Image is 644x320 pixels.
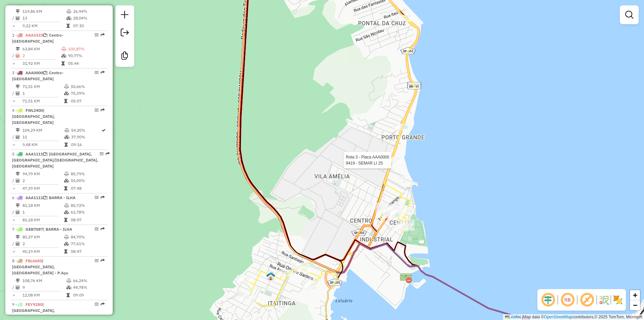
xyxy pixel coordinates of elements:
[22,171,64,177] td: 94,79 KM
[70,98,104,104] td: 05:07
[16,47,20,51] i: Distância Total
[22,217,64,223] td: 81,18 KM
[101,108,105,112] em: Rota exportada
[12,258,68,275] span: | [GEOGRAPHIC_DATA], [GEOGRAPHIC_DATA] - P.Açu
[73,22,105,29] td: 07:30
[64,143,68,147] i: Tempo total em rota
[16,235,20,239] i: Distância Total
[64,210,69,214] i: % de utilização da cubagem
[12,108,55,125] span: | [GEOGRAPHIC_DATA], [GEOGRAPHIC_DATA]
[12,292,15,299] td: =
[64,91,69,95] i: % de utilização da cubagem
[68,60,105,67] td: 05:44
[16,285,20,289] i: Total de Atividades
[95,33,99,37] em: Opções
[12,177,15,184] td: /
[503,314,644,320] div: Map data © contributors,© 2025 TomTom, Microsoft
[43,196,46,200] i: Veículo já utilizado nesta sessão
[25,195,43,200] span: AAA1111
[68,52,105,59] td: 90,77%
[66,16,71,20] i: % de utilização da cubagem
[70,83,104,90] td: 55,66%
[22,52,61,59] td: 2
[66,24,70,28] i: Tempo total em rota
[266,272,275,280] img: IURI JESUS RODRIGUES DOS SANTOS - 101
[64,186,67,190] i: Tempo total em rota
[68,46,105,52] td: 100,87%
[544,315,573,319] a: OpenStreetMap
[66,9,71,13] i: % de utilização do peso
[22,141,64,148] td: 9,48 KM
[64,203,69,208] i: % de utilização do peso
[12,108,55,125] span: 4 -
[12,141,15,148] td: =
[95,302,99,306] em: Opções
[43,227,72,232] span: | BARRA - ILHA
[16,242,20,246] i: Total de Atividades
[630,290,640,300] a: Zoom in
[118,26,131,41] a: Exportar sessão
[12,60,15,67] td: =
[61,61,65,65] i: Tempo total em rota
[540,292,556,308] span: Ocultar deslocamento
[22,202,64,209] td: 81,18 KM
[25,108,43,113] span: FWL2400
[95,195,99,199] em: Opções
[25,302,42,307] span: FEY9280
[16,85,20,89] i: Distância Total
[22,8,66,15] td: 119,86 KM
[64,242,69,246] i: % de utilização da cubagem
[71,127,101,134] td: 54,20%
[25,151,43,156] span: AAA1111
[25,70,43,75] span: AAA0000
[73,8,105,15] td: 26,94%
[118,49,131,64] a: Criar modelo
[70,202,104,209] td: 85,72%
[22,234,64,240] td: 80,37 KM
[71,134,101,140] td: 37,90%
[630,300,640,310] a: Zoom out
[101,33,105,37] em: Rota exportada
[43,71,46,75] i: Veículo já utilizado nesta sessão
[598,294,609,305] img: Fluxo de ruas
[70,248,104,255] td: 08:47
[22,127,64,134] td: 104,29 KM
[559,292,576,308] span: Ocultar NR
[16,16,20,20] i: Total de Atividades
[12,22,15,29] td: =
[22,90,64,97] td: 1
[12,90,15,97] td: /
[12,240,15,247] td: /
[12,284,15,291] td: /
[64,235,69,239] i: % de utilização do peso
[12,98,15,104] td: =
[22,177,64,184] td: 2
[46,195,75,200] span: | BARRA - ILHA
[73,284,105,291] td: 44,78%
[70,234,104,240] td: 84,70%
[22,83,64,90] td: 71,51 KM
[106,152,110,156] em: Rota exportada
[22,292,66,299] td: 12,08 KM
[70,171,104,177] td: 85,79%
[12,134,15,140] td: /
[64,218,67,222] i: Tempo total em rota
[95,259,99,263] em: Opções
[95,108,99,112] em: Opções
[66,285,71,289] i: % de utilização da cubagem
[22,134,64,140] td: 11
[16,128,20,132] i: Distância Total
[71,141,101,148] td: 09:16
[25,258,42,263] span: FBL6685
[70,185,104,192] td: 07:48
[12,70,63,81] span: 3 -
[22,277,66,284] td: 108,76 KM
[12,258,68,275] span: 8 -
[95,227,99,231] em: Opções
[12,209,15,216] td: /
[16,203,20,208] i: Distância Total
[61,54,66,58] i: % de utilização da cubagem
[12,33,63,44] span: 2 -
[12,248,15,255] td: =
[12,195,75,200] span: 6 -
